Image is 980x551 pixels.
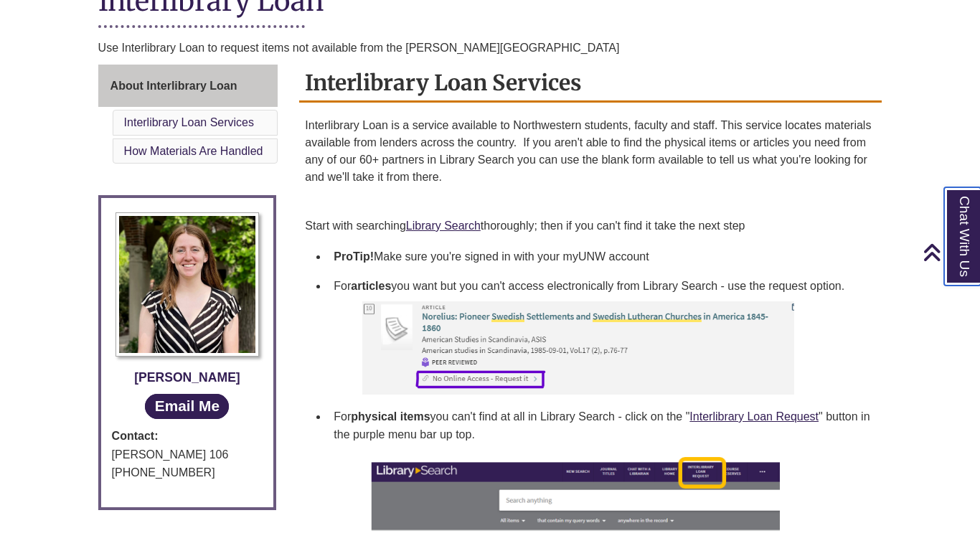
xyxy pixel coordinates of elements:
a: Email Me [145,394,229,419]
span: About Interlibrary Loan [110,80,237,92]
strong: Contact: [112,427,263,446]
li: For you can't find at all in Library Search - click on the " " button in the purple menu bar up top. [328,402,876,450]
img: Profile Photo [116,212,259,356]
li: Make sure you're signed in with your myUNW account [328,242,876,272]
div: Guide Page Menu [98,65,278,167]
p: Interlibrary Loan is a service available to Northwestern students, faculty and staff. This servic... [305,117,876,186]
a: Interlibrary Loan Request [689,410,819,423]
strong: articles [351,280,391,292]
strong: ProTip! [334,250,374,263]
a: Interlibrary Loan Services [124,116,254,128]
strong: physical items [351,410,430,423]
a: Back to Top [923,242,976,262]
li: For you want but you can't access electronically from Library Search - use the request option. [328,271,876,301]
div: [PERSON_NAME] [112,367,263,387]
div: [PERSON_NAME] 106 [112,446,263,464]
div: [PHONE_NUMBER] [112,463,263,482]
a: Library Search [406,220,481,232]
p: Start with searching thoroughly; then if you can't find it take the next step [305,217,876,235]
a: How Materials Are Handled [124,145,263,157]
a: About Interlibrary Loan [98,65,278,108]
span: Use Interlibrary Loan to request items not available from the [PERSON_NAME][GEOGRAPHIC_DATA] [98,42,620,54]
a: Profile Photo [PERSON_NAME] [112,212,263,387]
h2: Interlibrary Loan Services [299,65,882,103]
